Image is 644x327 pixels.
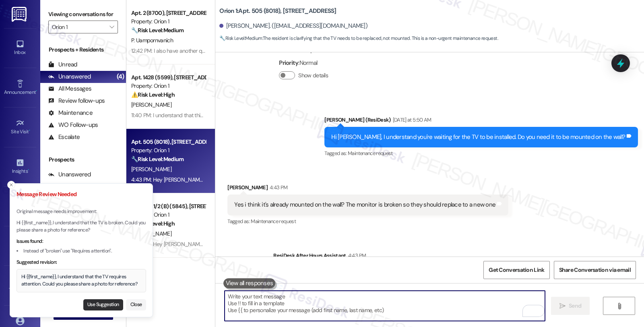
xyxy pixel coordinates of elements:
[391,116,431,124] div: [DATE] at 5:50 AM
[21,273,142,288] div: Hi {{first_name}}, I understand that the TV requires attention. Could you please share a photo fo...
[48,8,118,21] label: Viewing conversations for
[109,24,114,30] i: 
[48,60,77,69] div: Unread
[131,146,206,155] div: Property: Orion 1
[48,72,91,81] div: Unanswered
[12,7,28,22] img: ResiDesk Logo
[131,176,471,183] div: 4:43 PM: Hey [PERSON_NAME], we appreciate your text! We'll be back at 11AM to help you out. If th...
[131,27,184,34] strong: 🔧 Risk Level: Medium
[324,116,638,127] div: [PERSON_NAME] (ResiDesk)
[234,201,495,209] div: Yes i think it's already mounted on the wall? The monitor is broken so they should replace to a n...
[131,166,171,173] span: [PERSON_NAME]
[348,150,393,157] span: Maintenance request
[17,248,146,255] li: Instead of "broken" use "Requires attention".
[616,303,622,309] i: 
[219,34,498,43] span: : The resident is clarifying that the TV needs to be replaced, not mounted. This is a non-urgent ...
[227,215,508,227] div: Tagged as:
[29,128,30,133] span: •
[17,259,146,266] div: Suggested revision:
[131,91,175,98] strong: ⚠️ Risk Level: High
[489,266,544,274] span: Get Conversation Link
[551,297,590,315] button: Send
[17,208,146,215] p: Original message needs improvement:
[273,251,638,263] div: ResiDesk After Hours Assistant
[7,181,15,189] button: Close toast
[131,9,206,17] div: Apt. 2 (8700), [STREET_ADDRESS]
[131,155,184,163] strong: 🔧 Risk Level: Medium
[131,17,206,26] div: Property: Orion 1
[559,303,566,309] i: 
[131,112,425,119] div: 11:40 PM: I understand that this is concerning you. I've followed up with the team and will be in...
[219,35,262,41] strong: 🔧 Risk Level: Medium
[40,46,126,54] div: Prospects + Residents
[131,138,206,146] div: Apt. 505 (8018), [STREET_ADDRESS]
[83,299,123,310] button: Use Suggestion
[131,82,206,90] div: Property: Orion 1
[131,220,175,227] strong: ⚠️ Risk Level: High
[48,133,80,141] div: Escalate
[131,37,173,44] span: P. Uampornvanich
[48,109,93,117] div: Maintenance
[17,219,146,234] p: Hi {{first_name}}, I understand that the TV is broken. Could you please share a photo for reference?
[251,218,296,225] span: Maintenance request
[554,261,636,279] button: Share Conversation via email
[346,251,366,260] div: 4:43 PM
[268,183,287,192] div: 4:43 PM
[225,291,545,321] textarea: To enrich screen reader interactions, please activate Accessibility in Grammarly extension settings
[52,21,105,33] input: All communities
[4,235,36,257] a: Leads
[115,70,126,83] div: (4)
[17,238,146,245] div: Issues found:
[4,116,36,138] a: Site Visit •
[331,133,625,141] div: Hi [PERSON_NAME], I understand you're waiting for the TV to be installed. Do you need it to be mo...
[219,22,367,30] div: [PERSON_NAME]. ([EMAIL_ADDRESS][DOMAIN_NAME])
[324,147,638,159] div: Tagged as:
[48,121,98,129] div: WO Follow-ups
[4,195,36,217] a: Buildings
[4,37,36,59] a: Inbox
[36,88,37,94] span: •
[131,211,206,219] div: Property: Orion 1
[131,202,206,211] div: Apt. 1176 1/2 (B) (5845), [STREET_ADDRESS]
[279,57,365,69] div: : Normal
[483,261,549,279] button: Get Conversation Link
[126,299,146,310] button: Close
[131,101,171,108] span: [PERSON_NAME]
[40,155,126,164] div: Prospects
[559,266,631,274] span: Share Conversation via email
[48,97,105,105] div: Review follow-ups
[48,85,91,93] div: All Messages
[4,156,36,178] a: Insights •
[298,71,328,80] label: Show details
[279,59,298,67] b: Priority
[569,302,581,310] span: Send
[131,73,206,82] div: Apt. 1428 (5599), [STREET_ADDRESS]
[227,183,508,195] div: [PERSON_NAME]
[17,190,146,199] h3: Message Review Needed
[48,170,91,179] div: Unanswered
[219,7,336,15] b: Orion 1: Apt. 505 (8018), [STREET_ADDRESS]
[4,275,36,296] a: Templates •
[28,167,29,173] span: •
